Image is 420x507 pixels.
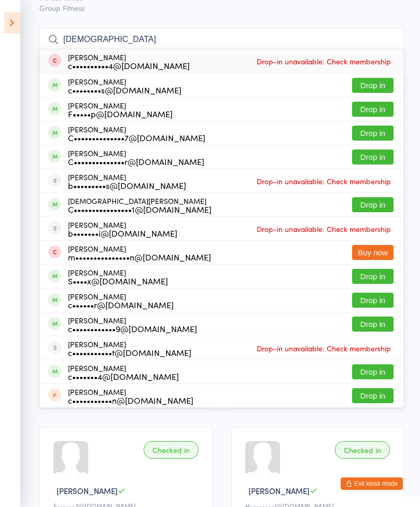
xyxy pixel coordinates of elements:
[248,485,310,496] span: [PERSON_NAME]
[68,133,205,142] div: C••••••••••••••7@[DOMAIN_NAME]
[335,441,390,459] div: Checked in
[68,300,174,309] div: c••••••r@[DOMAIN_NAME]
[57,485,118,496] span: [PERSON_NAME]
[254,221,394,237] span: Drop-in unavailable: Check membership
[68,157,204,166] div: C••••••••••••••r@[DOMAIN_NAME]
[68,61,190,70] div: c••••••••••4@[DOMAIN_NAME]
[68,53,190,70] div: [PERSON_NAME]
[68,340,191,357] div: [PERSON_NAME]
[352,102,394,117] button: Drop in
[68,229,177,237] div: b•••••••i@[DOMAIN_NAME]
[341,477,403,490] button: Exit kiosk mode
[39,28,404,51] input: Search
[68,181,186,189] div: b•••••••••s@[DOMAIN_NAME]
[39,3,404,13] span: Group Fitness
[144,441,199,459] div: Checked in
[68,372,179,380] div: c•••••••4@[DOMAIN_NAME]
[254,340,394,356] span: Drop-in unavailable: Check membership
[68,244,211,261] div: [PERSON_NAME]
[352,293,394,308] button: Drop in
[68,149,204,166] div: [PERSON_NAME]
[352,388,394,403] button: Drop in
[352,317,394,332] button: Drop in
[68,292,174,309] div: [PERSON_NAME]
[68,86,181,94] div: c••••••••s@[DOMAIN_NAME]
[68,173,186,189] div: [PERSON_NAME]
[68,109,173,118] div: F•••••p@[DOMAIN_NAME]
[68,268,168,285] div: [PERSON_NAME]
[68,205,212,213] div: C••••••••••••••••1@[DOMAIN_NAME]
[352,245,394,260] button: Buy now
[254,53,394,69] span: Drop-in unavailable: Check membership
[254,173,394,189] span: Drop-in unavailable: Check membership
[352,126,394,141] button: Drop in
[68,277,168,285] div: S••••x@[DOMAIN_NAME]
[352,197,394,212] button: Drop in
[68,253,211,261] div: m•••••••••••••••n@[DOMAIN_NAME]
[68,316,197,333] div: [PERSON_NAME]
[68,221,177,237] div: [PERSON_NAME]
[68,77,181,94] div: [PERSON_NAME]
[68,348,191,357] div: c•••••••••••t@[DOMAIN_NAME]
[352,269,394,284] button: Drop in
[68,364,179,380] div: [PERSON_NAME]
[68,197,212,213] div: [DEMOGRAPHIC_DATA][PERSON_NAME]
[352,78,394,93] button: Drop in
[352,364,394,379] button: Drop in
[352,149,394,165] button: Drop in
[68,396,193,404] div: c•••••••••••n@[DOMAIN_NAME]
[68,388,193,404] div: [PERSON_NAME]
[68,324,197,333] div: c••••••••••••9@[DOMAIN_NAME]
[68,101,173,118] div: [PERSON_NAME]
[68,125,205,142] div: [PERSON_NAME]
